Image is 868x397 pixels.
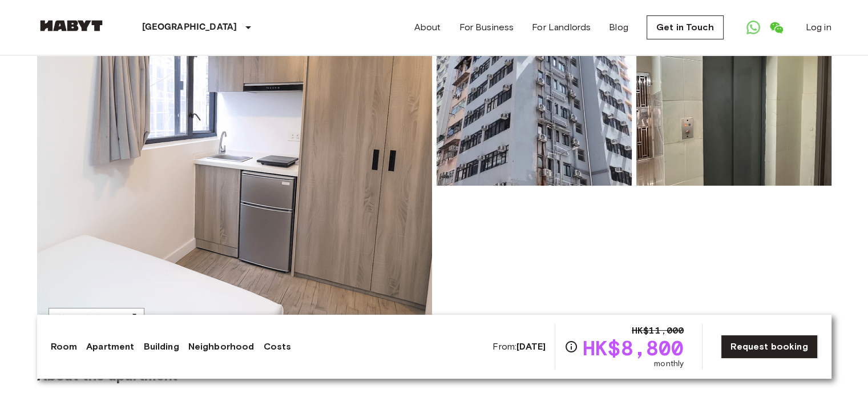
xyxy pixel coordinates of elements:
[143,340,179,354] a: Building
[188,340,255,354] a: Neighborhood
[49,308,144,329] button: Show all photos
[583,338,684,358] span: HK$8,800
[632,324,684,338] span: HK$11,000
[37,20,106,31] img: Habyt
[437,36,632,186] img: Picture of unit HK-01-067-057-01
[414,21,441,34] a: About
[263,340,291,354] a: Costs
[532,21,591,34] a: For Landlords
[742,16,765,39] a: Open WhatsApp
[564,340,578,354] svg: Check cost overview for full price breakdown. Please note that discounts apply to new joiners onl...
[516,341,546,352] b: [DATE]
[459,21,514,34] a: For Business
[765,16,788,39] a: Open WeChat
[37,36,432,340] img: Marketing picture of unit HK-01-067-057-01
[86,340,134,354] a: Apartment
[654,358,684,370] span: monthly
[721,335,817,359] a: Request booking
[51,340,78,354] a: Room
[636,36,831,186] img: Picture of unit HK-01-067-057-01
[647,15,724,39] a: Get in Touch
[609,21,628,34] a: Blog
[142,21,237,34] p: [GEOGRAPHIC_DATA]
[492,340,546,353] span: From:
[806,21,831,34] a: Log in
